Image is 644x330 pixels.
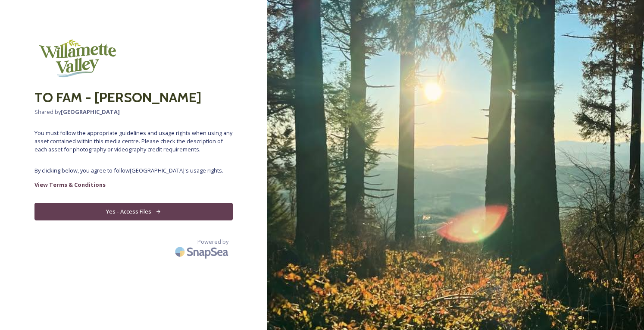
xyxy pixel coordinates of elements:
a: View Terms & Conditions [34,179,233,190]
span: Powered by [197,238,228,246]
span: You must follow the appropriate guidelines and usage rights when using any asset contained within... [34,129,233,154]
span: By clicking below, you agree to follow [GEOGRAPHIC_DATA] 's usage rights. [34,167,233,175]
strong: View Terms & Conditions [34,181,106,189]
span: Shared by [34,108,233,116]
img: logo-wvva.png [34,35,121,83]
h2: TO FAM - [PERSON_NAME] [34,87,233,108]
strong: [GEOGRAPHIC_DATA] [61,108,120,116]
img: SnapSea Logo [172,242,233,262]
button: Yes - Access Files [34,203,233,220]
